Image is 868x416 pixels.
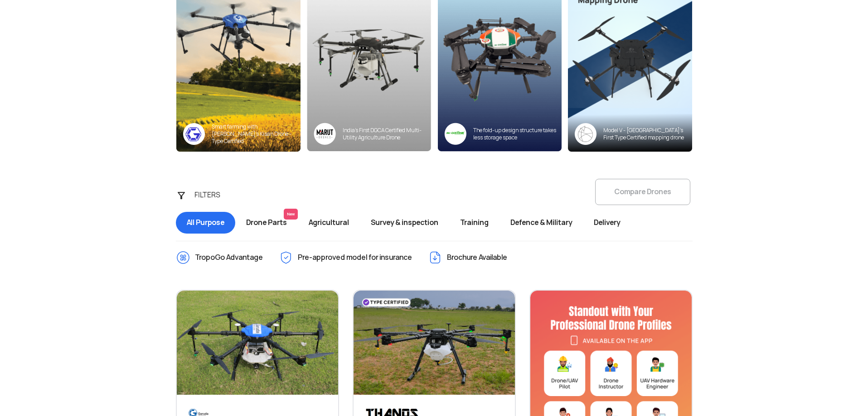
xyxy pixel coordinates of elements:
div: The fold-up design structure takes less storage space [473,127,562,141]
span: Pre-approved model for insurance [298,250,412,265]
div: Model V - [GEOGRAPHIC_DATA]’s First Type Certified mapping drone [603,127,692,141]
img: ic_multiplex_sky.png [444,123,466,145]
span: Delivery [583,212,631,234]
span: TropoGo Advantage [195,250,263,265]
span: Training [449,212,499,234]
span: Survey & inspection [360,212,449,234]
span: Agricultural [298,212,360,234]
span: Brochure Available [447,250,507,265]
span: All Purpose [176,212,235,234]
img: ic_Pre-approved.png [279,250,293,265]
img: Group%2036313.png [314,123,336,145]
img: Drone Image [177,291,338,404]
span: Drone Parts [235,212,298,234]
span: New [284,209,298,220]
img: crystalball-logo-banner.png [575,123,596,145]
div: Smart farming with [PERSON_NAME]’s Kisan Drone - Type Certified [212,123,301,145]
img: Drone Image [354,291,515,404]
div: India’s First DGCA Certified Multi-Utility Agriculture Drone [343,127,431,141]
img: ic_garuda_sky.png [183,123,205,145]
img: ic_Brochure.png [428,250,442,265]
img: ic_TropoGo_Advantage.png [176,250,190,265]
div: FILTERS [189,186,237,204]
span: Defence & Military [499,212,583,234]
